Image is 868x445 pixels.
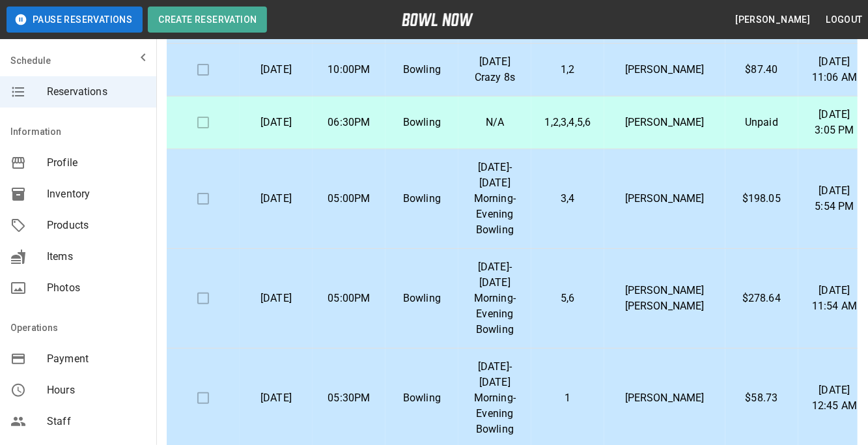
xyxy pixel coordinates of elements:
p: [DATE]-[DATE] Morning-Evening Bowling [469,160,521,238]
p: $58.73 [736,390,788,406]
p: [PERSON_NAME] [615,115,715,130]
p: [DATE] [250,390,302,406]
p: $278.64 [736,291,788,306]
button: [PERSON_NAME] [730,8,815,32]
p: Bowling [396,390,448,406]
p: [PERSON_NAME] [615,191,715,207]
p: [DATE]-[DATE] Morning-Evening Bowling [469,259,521,337]
p: Unpaid [736,115,788,130]
p: N/A [469,115,521,130]
p: [PERSON_NAME] [615,390,715,406]
button: Pause Reservations [7,7,143,33]
p: [DATE] [250,291,302,306]
p: 10:00PM [323,62,375,78]
p: 05:30PM [323,390,375,406]
p: [DATE]-[DATE] Morning-Evening Bowling [469,359,521,437]
p: $198.05 [736,191,788,207]
p: [DATE] [250,191,302,207]
p: 1 [542,390,594,406]
p: [DATE] [250,115,302,130]
span: Photos [47,280,146,296]
p: 5,6 [542,291,594,306]
p: $87.40 [736,62,788,78]
p: [PERSON_NAME] [615,62,715,78]
p: 05:00PM [323,191,375,207]
p: [DATE] 12:45 AM [809,382,861,414]
span: Inventory [47,186,146,202]
p: 06:30PM [323,115,375,130]
p: 1,2 [542,62,594,78]
span: Staff [47,414,146,429]
p: 1,2,3,4,5,6 [542,115,594,130]
span: Hours [47,382,146,398]
p: Bowling [396,62,448,78]
span: Profile [47,155,146,171]
img: logo [402,13,473,26]
p: [DATE] 11:06 AM [809,54,861,85]
span: Products [47,218,146,233]
p: [DATE] 5:54 PM [809,183,861,214]
p: [PERSON_NAME] [PERSON_NAME] [615,283,715,314]
p: 05:00PM [323,291,375,306]
p: 3,4 [542,191,594,207]
p: Bowling [396,191,448,207]
p: [DATE] 3:05 PM [809,107,861,138]
button: Logout [821,8,868,32]
span: Payment [47,351,146,367]
p: [DATE] Crazy 8s [469,54,521,85]
p: [DATE] [250,62,302,78]
span: Reservations [47,84,146,100]
p: [DATE] 11:54 AM [809,283,861,314]
p: Bowling [396,115,448,130]
button: Create Reservation [148,7,267,33]
p: Bowling [396,291,448,306]
span: Items [47,249,146,265]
